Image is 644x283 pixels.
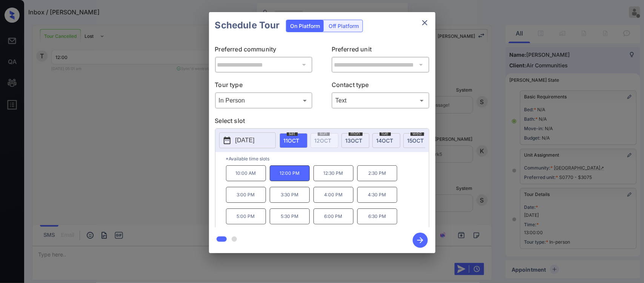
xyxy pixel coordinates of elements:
[346,137,363,144] span: 13 OCT
[377,137,393,144] span: 14 OCT
[270,165,310,181] p: 12:00 PM
[314,187,354,203] p: 4:00 PM
[357,208,397,224] p: 6:30 PM
[403,133,431,148] div: date-select
[349,131,363,136] span: mon
[287,131,298,136] span: sat
[314,165,354,181] p: 12:30 PM
[357,187,397,203] p: 4:30 PM
[314,208,354,224] p: 6:00 PM
[217,94,311,107] div: In Person
[410,131,424,136] span: wed
[380,131,391,136] span: tue
[332,45,429,57] p: Preferred unit
[407,137,424,144] span: 15 OCT
[270,187,310,203] p: 3:30 PM
[332,80,429,92] p: Contact type
[226,165,266,181] p: 10:00 AM
[215,45,313,57] p: Preferred community
[209,12,286,39] h2: Schedule Tour
[226,152,429,165] p: *Available time slots
[226,208,266,224] p: 5:00 PM
[286,20,324,32] div: On Platform
[341,133,369,148] div: date-select
[280,133,307,148] div: date-select
[408,230,432,250] button: btn-next
[270,208,310,224] p: 5:30 PM
[219,132,276,148] button: [DATE]
[417,15,432,30] button: close
[235,136,255,145] p: [DATE]
[372,133,400,148] div: date-select
[215,80,313,92] p: Tour type
[215,116,429,128] p: Select slot
[226,187,266,203] p: 3:00 PM
[334,94,427,107] div: Text
[284,137,300,144] span: 11 OCT
[357,165,397,181] p: 2:30 PM
[325,20,363,32] div: Off Platform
